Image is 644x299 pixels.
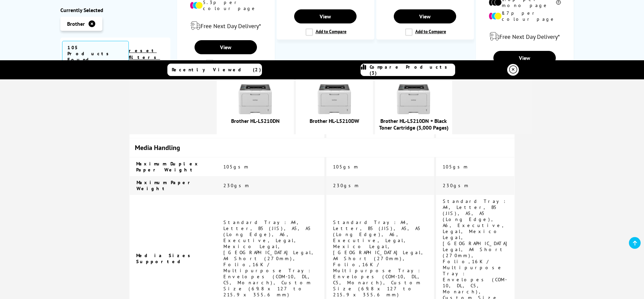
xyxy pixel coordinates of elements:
a: Recently Viewed (2) [167,64,262,76]
label: Add to Compare [306,28,346,36]
label: Add to Compare [405,28,446,36]
a: View [195,40,257,54]
span: 230gsm [443,182,470,189]
div: modal_delivery [181,16,271,35]
a: Compare Products (3) [361,64,455,76]
a: Brother HL-L5210DN + Black Toner Cartridge (3,000 Pages) [379,118,448,131]
a: View [294,9,357,23]
a: View [493,51,556,65]
a: reset filters [129,48,160,60]
img: brother-HL-L5210DN-front-small.jpg [238,83,272,116]
span: 105gsm [443,164,469,170]
span: 105gsm [223,164,250,170]
img: brother-HL-L5210DN-front-small.jpg [397,83,430,116]
a: View [394,9,456,23]
img: brother-HL-L5210DW-font-small.jpg [318,83,351,116]
span: Recently Viewed (2) [172,67,261,73]
div: modal_delivery [480,27,570,46]
span: 105gsm [333,164,359,170]
span: 230gsm [223,182,250,189]
span: Media Sizes Supported [136,252,194,265]
a: Brother HL-L5210DW [310,118,359,124]
li: 8.7p per colour page [489,10,561,22]
span: Media Handling [135,143,180,152]
span: 105 Products Found [62,41,129,66]
a: Brother HL-L5210DN [231,118,280,124]
span: Standard Tray: A4, Letter, B5 (JIS), A5, A5 (Long Edge), A6, Executive, Legal, Mexico Legal, [GEO... [223,219,315,298]
label: Add to Compare [206,59,247,67]
span: Maximum Duplex Paper Weight [136,161,200,173]
span: 230gsm [333,182,360,189]
span: Brother [67,20,85,27]
span: Maximum Paper Weight [137,179,194,192]
div: Currently Selected [60,7,170,13]
span: Compare Products (3) [370,64,455,76]
span: Standard Tray: A4, Letter, B5 (JIS), A5, A5 (Long Edge), A6, Executive, Legal, Mexico Legal, [GEO... [333,219,424,298]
